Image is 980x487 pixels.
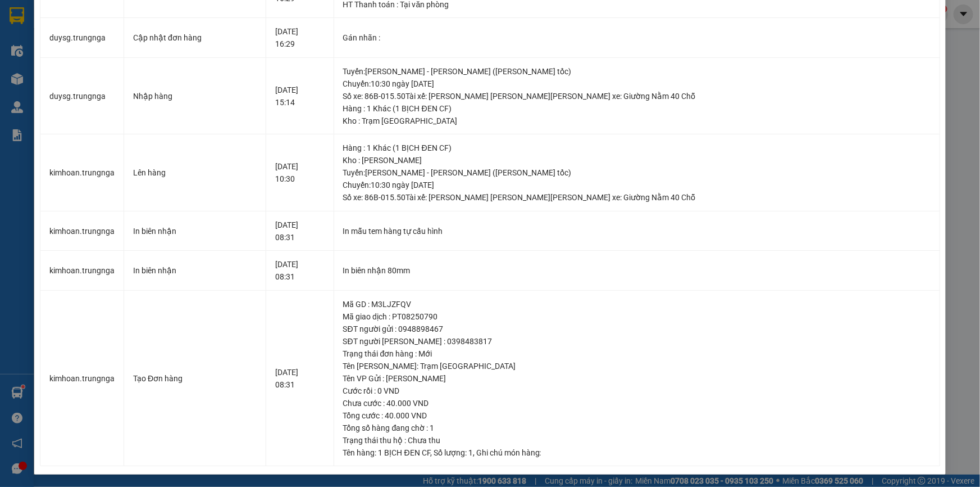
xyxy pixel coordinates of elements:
[40,58,124,135] td: duysg.trungnga
[343,115,931,127] div: Kho : Trạm [GEOGRAPHIC_DATA]
[275,25,325,50] div: [DATE] 16:29
[343,298,931,310] div: Mã GD : M3LJZFQV
[133,31,257,44] div: Cập nhật đơn hàng
[343,348,931,360] div: Trạng thái đơn hàng : Mới
[40,18,124,58] td: duysg.trungnga
[275,84,325,109] div: [DATE] 15:14
[343,397,931,409] div: Chưa cước : 40.000 VND
[343,142,931,154] div: Hàng : 1 Khác (1 BỊCH ĐEN CF)
[133,225,257,237] div: In biên nhận
[468,448,473,457] span: 1
[343,154,931,166] div: Kho : [PERSON_NAME]
[343,264,931,277] div: In biên nhận 80mm
[343,310,931,323] div: Mã giao dịch : PT08250790
[379,448,430,457] span: 1 BỊCH ĐEN CF
[343,385,931,397] div: Cước rồi : 0 VND
[40,211,124,251] td: kimhoan.trungnga
[343,225,931,237] div: In mẫu tem hàng tự cấu hình
[343,372,931,385] div: Tên VP Gửi : [PERSON_NAME]
[40,251,124,291] td: kimhoan.trungnga
[343,335,931,348] div: SĐT người [PERSON_NAME] : 0398483817
[343,323,931,335] div: SĐT người gửi : 0948898467
[343,102,931,115] div: Hàng : 1 Khác (1 BỊCH ĐEN CF)
[275,366,325,391] div: [DATE] 08:31
[343,166,931,204] div: Tuyến : [PERSON_NAME] - [PERSON_NAME] ([PERSON_NAME] tốc) Chuyến: 10:30 ngày [DATE] Số xe: 86B-01...
[40,134,124,211] td: kimhoan.trungnga
[275,219,325,243] div: [DATE] 08:31
[133,264,257,277] div: In biên nhận
[275,258,325,283] div: [DATE] 08:31
[343,65,931,102] div: Tuyến : [PERSON_NAME] - [PERSON_NAME] ([PERSON_NAME] tốc) Chuyến: 10:30 ngày [DATE] Số xe: 86B-01...
[275,160,325,185] div: [DATE] 10:30
[343,447,931,459] div: Tên hàng: , Số lượng: , Ghi chú món hàng:
[343,434,931,447] div: Trạng thái thu hộ : Chưa thu
[133,166,257,179] div: Lên hàng
[343,409,931,422] div: Tổng cước : 40.000 VND
[133,90,257,102] div: Nhập hàng
[40,291,124,467] td: kimhoan.trungnga
[343,360,931,372] div: Tên [PERSON_NAME]: Trạm [GEOGRAPHIC_DATA]
[343,31,931,44] div: Gán nhãn :
[133,372,257,385] div: Tạo Đơn hàng
[343,422,931,434] div: Tổng số hàng đang chờ : 1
